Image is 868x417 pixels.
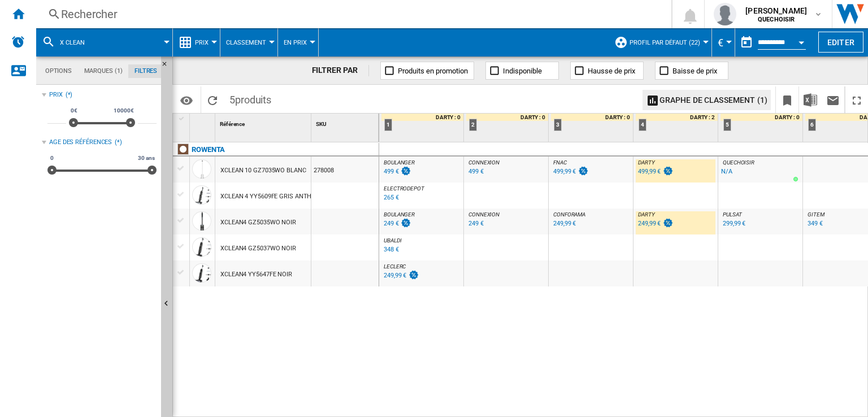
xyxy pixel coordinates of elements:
span: Indisponible [503,67,542,75]
span: QUECHOISIR [723,159,754,166]
div: PULSAT 299,99 € [721,211,800,237]
div: QUECHOISIR N/A [721,159,800,185]
button: Graphe de classement (1) [643,90,771,110]
div: Sort None [218,114,311,131]
button: Baisse de prix [655,62,728,80]
div: 349 € [808,220,823,227]
button: Envoyer ce rapport par email [822,86,844,113]
span: Référence [220,121,245,127]
span: BOULANGER [384,159,415,166]
img: promotionV3.png [408,270,419,280]
div: 249 € [384,220,399,227]
span: 0 [49,154,55,163]
span: DARTY [638,211,655,218]
img: promotionV3.png [662,218,674,228]
div: ELECTRODEPOT 265 € [381,185,461,211]
div: 278008 [311,157,379,183]
div: XCLEAN4 GZ5037WO NOIR [220,236,296,262]
span: DARTY [638,159,655,166]
div: Mise à jour : dimanche 31 août 2025 22:01 [467,218,484,229]
div: 299,99 € [723,220,745,227]
div: Prix [179,28,214,57]
div: Profil par défaut (22) [614,28,706,57]
div: Mise à jour : lundi 1 septembre 2025 01:42 [636,218,674,229]
button: Options [175,90,198,110]
div: Mise à jour : dimanche 31 août 2025 22:04 [382,192,399,203]
span: Hausse de prix [588,67,635,75]
md-tab-item: Marques (1) [78,64,128,78]
div: Mise à jour : lundi 1 septembre 2025 01:36 [806,218,823,229]
div: DARTY 499,99 € [636,159,715,185]
div: CONNEXION 249 € [466,211,546,237]
div: Sort None [192,114,215,131]
button: x clean [60,28,96,57]
span: BOULANGER [384,211,415,218]
div: 5 [723,119,731,131]
img: profile.jpg [714,3,736,25]
span: 30 ans [136,154,156,163]
button: Télécharger au format Excel [799,86,822,113]
button: Profil par défaut (22) [630,28,706,57]
span: produits [235,94,271,106]
div: Prix [49,90,63,99]
md-menu: Currency [712,28,735,57]
div: 499 € [468,168,484,175]
div: Mise à jour : lundi 1 septembre 2025 04:28 [382,244,399,255]
div: 249,99 € [384,272,406,279]
img: promotionV3.png [400,218,411,228]
img: alerts-logo.svg [11,35,25,49]
div: Mise à jour : dimanche 31 août 2025 22:00 [467,166,484,177]
div: 249,99 € [638,220,661,227]
div: Mise à jour : lundi 1 septembre 2025 00:29 [382,166,411,177]
button: Prix [195,28,214,57]
span: En Prix [284,39,307,46]
div: XCLEAN 4 YY5609FE GRIS ANTHRACITE [220,184,332,210]
div: XCLEAN 10 GZ7035WO BLANC [220,158,306,184]
div: 1 [384,119,392,131]
div: 3 DARTY : 0 [551,114,633,142]
div: 6 [808,119,816,131]
div: BOULANGER 499 € [381,159,461,185]
div: XCLEAN4 GZ5035WO NOIR [220,210,296,236]
span: Classement [226,39,266,46]
span: GITEM [808,211,824,218]
span: 10000€ [112,106,135,115]
div: FNAC 499,99 € [551,159,631,185]
div: Mise à jour : lundi 1 septembre 2025 01:21 [382,270,419,281]
div: LECLERC 249,99 € [381,263,461,289]
img: excel-24x24.png [804,93,817,107]
div: DARTY : 0 [381,114,463,121]
div: DARTY : 0 [551,114,633,121]
div: Sort None [314,114,379,131]
span: PULSAT [723,211,741,218]
span: € [718,37,723,49]
div: Classement [226,28,272,57]
span: 5 [224,86,277,110]
div: Age des références [49,138,112,147]
div: Mise à jour : dimanche 31 août 2025 16:08 [552,166,589,177]
button: md-calendar [735,31,758,54]
span: FNAC [553,159,567,166]
span: CONNEXION [468,159,500,166]
button: En Prix [284,28,313,57]
div: Référence Sort None [218,114,311,131]
button: Open calendar [791,31,811,51]
div: Mise à jour : lundi 1 septembre 2025 07:01 [721,218,745,229]
div: 1 DARTY : 0 [381,114,463,142]
div: CONFORAMA 249,99 € [551,211,631,237]
div: Rechercher [61,6,642,22]
span: CONNEXION [468,211,500,218]
img: promotionV3.png [578,166,589,176]
div: XCLEAN4 YY5647FE NOIR [220,262,292,288]
md-tab-item: Filtres [128,64,163,78]
div: CONNEXION 499 € [466,159,546,185]
span: SKU [316,121,327,127]
button: Produits en promotion [380,62,474,80]
div: 3 [554,119,562,131]
div: BOULANGER 249 € [381,211,461,237]
div: SKU Sort None [314,114,379,131]
button: € [718,28,729,57]
span: LECLERC [384,263,406,270]
span: UBALDI [384,237,401,244]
